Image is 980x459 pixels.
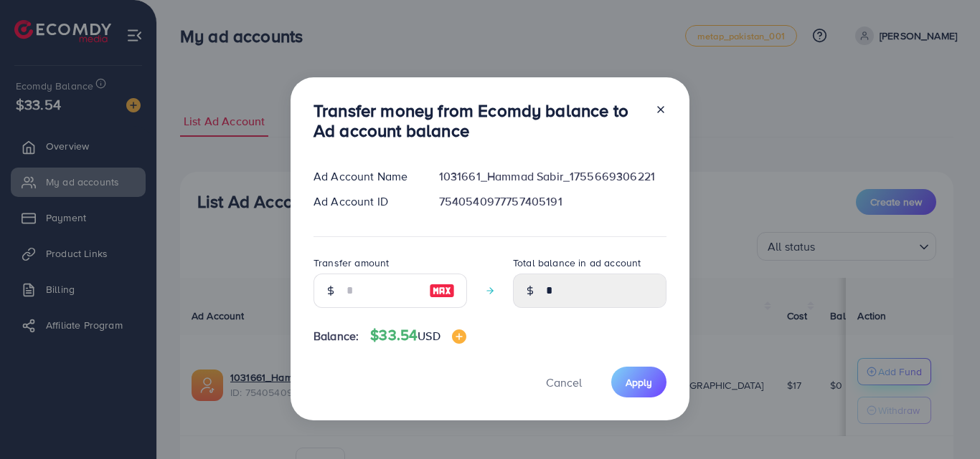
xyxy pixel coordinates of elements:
button: Apply [611,367,666,397]
h4: $33.54 [370,327,466,344]
img: image [429,282,455,299]
span: USD [418,328,440,344]
div: 1031661_Hammad Sabir_1755669306221 [428,168,678,185]
img: image [452,329,466,344]
div: 7540540977757405191 [428,193,678,210]
button: Cancel [528,367,600,397]
iframe: Chat [919,395,969,448]
span: Apply [626,375,652,390]
span: Cancel [546,375,582,390]
label: Transfer amount [314,256,389,270]
span: Balance: [314,328,359,344]
h3: Transfer money from Ecomdy balance to Ad account balance [314,100,644,142]
div: Ad Account ID [302,193,428,210]
div: Ad Account Name [302,168,428,185]
label: Total balance in ad account [513,256,641,270]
